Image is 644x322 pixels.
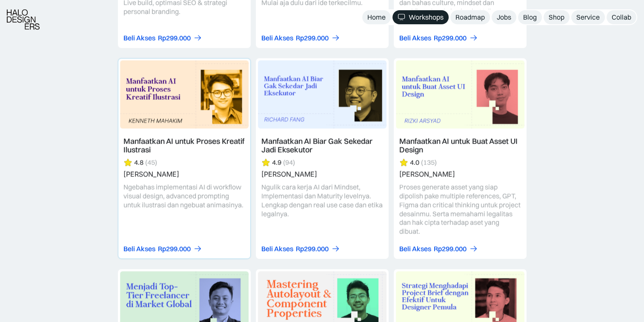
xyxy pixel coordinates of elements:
div: Shop [549,13,564,22]
a: Shop [544,10,570,24]
div: Beli Akses [261,34,293,43]
div: Blog [523,13,537,22]
a: Jobs [492,10,516,24]
div: Home [367,13,386,22]
div: Rp299.000 [434,34,467,43]
div: Rp299.000 [434,244,467,253]
a: Home [362,10,391,24]
a: Beli AksesRp299.000 [123,34,202,43]
a: Workshops [392,10,449,24]
a: Collab [607,10,636,24]
a: Beli AksesRp299.000 [261,34,340,43]
a: Beli AksesRp299.000 [261,244,340,253]
div: Beli Akses [123,34,155,43]
div: Rp299.000 [158,244,191,253]
a: Beli AksesRp299.000 [399,34,478,43]
div: Beli Akses [123,244,155,253]
div: Beli Akses [261,244,293,253]
a: Service [571,10,605,24]
div: Beli Akses [399,34,431,43]
div: Rp299.000 [158,34,191,43]
div: Collab [612,13,631,22]
a: Blog [518,10,542,24]
div: Beli Akses [399,244,431,253]
div: Roadmap [455,13,485,22]
div: Service [576,13,600,22]
div: Rp299.000 [296,244,329,253]
div: Workshops [409,13,444,22]
div: Rp299.000 [296,34,329,43]
div: Jobs [497,13,511,22]
a: Beli AksesRp299.000 [123,244,202,253]
a: Beli AksesRp299.000 [399,244,478,253]
a: Roadmap [450,10,490,24]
